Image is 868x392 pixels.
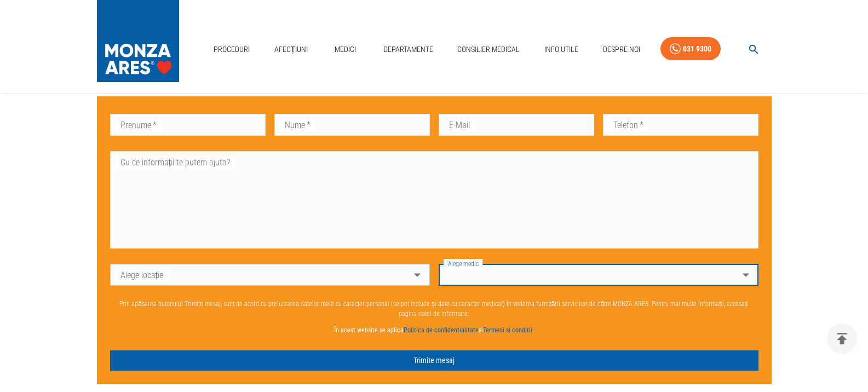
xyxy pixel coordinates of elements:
[209,38,254,61] a: Proceduri
[683,42,711,56] div: 031 9300
[540,38,583,61] a: Info Utile
[660,37,721,61] a: 031 9300
[483,326,532,334] a: Termeni si conditii
[379,38,438,61] a: Departamente
[334,326,534,334] strong: În acest website se aplica si .
[827,324,857,354] button: delete
[110,350,758,371] button: Trimite mesaj
[328,38,363,61] a: Medici
[110,299,758,319] p: Prin apăsarea butonului Trimite mesaj, sunt de acord cu prelucrarea datelor mele cu caracter pers...
[599,38,645,61] a: Despre Noi
[453,38,524,61] a: Consilier Medical
[404,326,479,334] a: Politica de confidentialitate
[444,259,482,268] label: Alege medic
[270,38,313,61] a: Afecțiuni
